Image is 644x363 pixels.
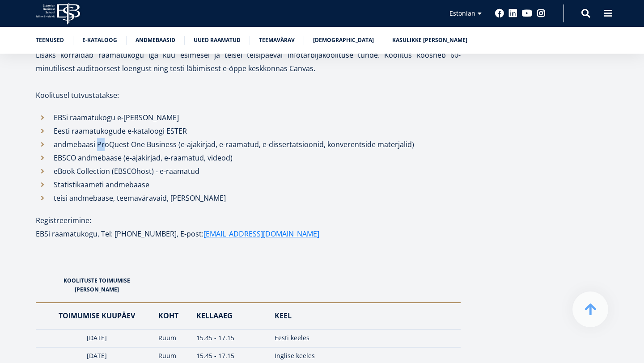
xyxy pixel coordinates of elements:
[313,36,374,45] a: [DEMOGRAPHIC_DATA]
[36,89,461,102] p: Koolitusel tutvustatakse:
[192,329,270,347] td: 15.45 - 17.15
[136,36,175,45] a: Andmebaasid
[36,329,154,347] td: [DATE]
[36,36,64,45] a: Teenused
[392,36,467,45] a: Kasulikke [PERSON_NAME]
[82,36,117,45] a: E-kataloog
[36,48,461,75] p: Lisaks korraldab raamatukogu iga kuu esimesel ja teisel teisipäeval infotarbijakoolituse tunde. K...
[194,36,241,45] a: Uued raamatud
[36,151,461,165] li: EBSCO andmebaase (e-ajakirjad, e-raamatud, videod)
[508,9,517,18] a: Linkedin
[522,9,532,18] a: Youtube
[537,9,546,18] a: Instagram
[36,124,461,138] li: Eesti raamatukogude e-kataloogi ESTER
[36,214,461,227] p: Registreerimine:
[270,303,461,329] th: KEEL
[36,178,461,191] li: Statistikaameti andmebaase
[36,191,461,205] li: teisi andmebaase, teemaväravaid, [PERSON_NAME]
[154,329,192,347] td: Ruum
[259,36,295,45] a: Teemavärav
[36,227,461,241] p: EBSi raamatukogu, Tel: [PHONE_NUMBER], E-post:
[36,267,154,303] th: KOOLITUSTE TOIMUMISE [PERSON_NAME]
[192,303,270,329] th: KELLAAEG
[36,165,461,178] li: eBook Collection (EBSCOhost) - e-raamatud
[36,303,154,329] th: TOIMUMISE KUUPÄEV
[270,329,461,347] td: Eesti keeles
[203,227,319,241] a: [EMAIL_ADDRESS][DOMAIN_NAME]
[154,303,192,329] th: KOHT
[36,138,461,151] li: andmebaasi ProQuest One Business (e-ajakirjad, e-raamatud, e-dissertatsioonid, konverentside mate...
[495,9,504,18] a: Facebook
[36,111,461,124] li: EBSi raamatukogu e-[PERSON_NAME]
